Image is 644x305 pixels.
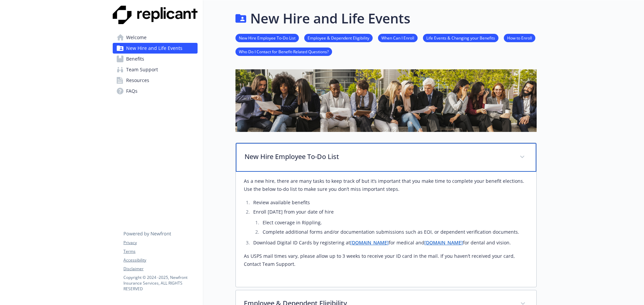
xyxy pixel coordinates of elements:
li: Review available benefits [251,199,528,207]
p: New Hire Employee To-Do List [245,152,512,162]
span: New Hire and Life Events [126,43,182,54]
a: Disclaimer [123,266,197,272]
a: New Hire Employee To-Do List [235,34,299,41]
span: Benefits [126,54,144,64]
li: Download Digital ID Cards by registering at for medical and for dental and vision. [251,239,528,247]
a: When Can I Enroll [378,34,418,41]
div: New Hire Employee To-Do List [236,172,536,287]
img: new hire page banner [235,69,537,132]
span: Resources [126,75,149,86]
a: Employee & Dependent Eligibility [304,34,373,41]
p: Copyright © 2024 - 2025 , Newfront Insurance Services, ALL RIGHTS RESERVED [123,275,197,292]
div: New Hire Employee To-Do List [236,143,536,172]
a: Benefits [113,54,198,64]
a: New Hire and Life Events [113,43,198,54]
a: Accessibility [123,257,197,263]
a: Terms [123,248,197,254]
p: As a new hire, there are many tasks to keep track of but it’s important that you make time to com... [244,177,528,193]
a: [DOMAIN_NAME] [424,239,463,246]
a: [DOMAIN_NAME] [350,239,389,246]
span: Team Support [126,64,158,75]
li: Elect coverage in Rippling. [261,219,528,227]
a: Life Events & Changing your Benefits [423,34,498,41]
a: How to Enroll [504,34,535,41]
a: Team Support [113,64,198,75]
a: Privacy [123,240,197,246]
a: Resources [113,75,198,86]
span: FAQs [126,86,138,96]
li: Enroll [DATE] from your date of hire [251,208,528,236]
span: Welcome [126,32,147,43]
a: FAQs [113,86,198,96]
h1: New Hire and Life Events [250,8,410,28]
a: Welcome [113,32,198,43]
a: Who Do I Contact for Benefit-Related Questions? [235,48,332,55]
li: Complete additional forms and/or documentation submissions such as EOI, or dependent verification... [261,228,528,236]
p: As USPS mail times vary, please allow up to 3 weeks to receive your ID card in the mail. If you h... [244,252,528,268]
